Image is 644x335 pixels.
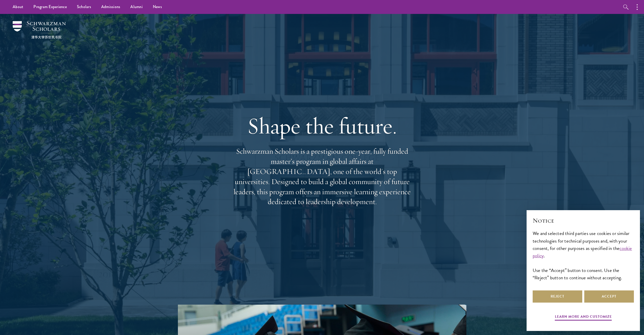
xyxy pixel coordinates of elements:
[533,290,582,303] button: Reject
[231,112,413,140] h1: Shape the future.
[533,216,634,225] h2: Notice
[533,245,632,259] a: cookie policy
[231,146,413,207] p: Schwarzman Scholars is a prestigious one-year, fully funded master’s program in global affairs at...
[13,21,66,39] img: Schwarzman Scholars
[555,313,612,321] button: Learn more and customize
[584,290,634,303] button: Accept
[533,230,634,281] div: We and selected third parties use cookies or similar technologies for technical purposes and, wit...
